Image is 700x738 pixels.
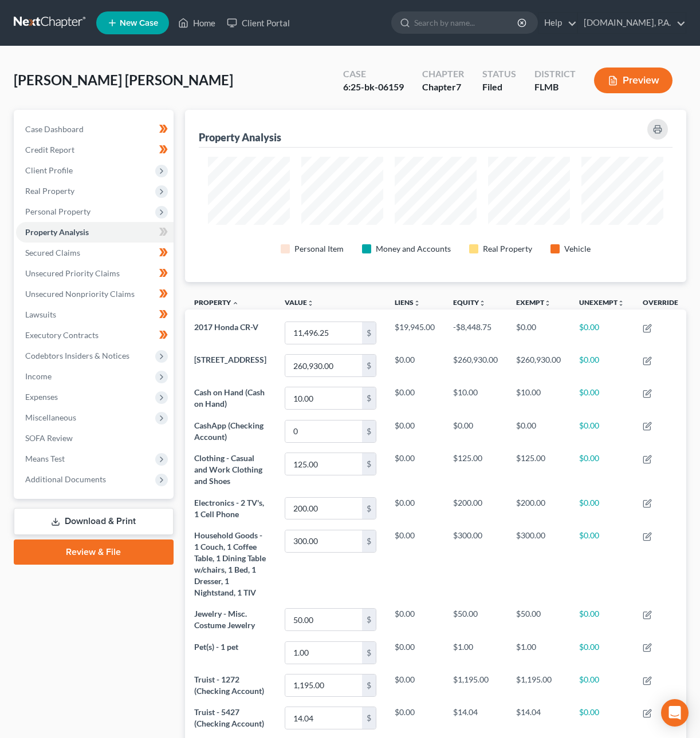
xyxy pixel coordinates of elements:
span: Unsecured Nonpriority Claims [25,289,135,299]
td: $200.00 [507,492,570,525]
a: Review & File [14,539,174,565]
td: $0.00 [570,604,634,636]
span: Miscellaneous [25,412,76,422]
td: $0.00 [386,702,444,735]
a: Credit Report [16,140,174,160]
a: Unexemptunfold_more [579,298,624,307]
div: 6:25-bk-06159 [343,81,404,94]
a: Property Analysis [16,222,174,243]
td: $19,945.00 [386,316,444,349]
div: $ [362,453,376,475]
span: Property Analysis [25,227,89,237]
td: $0.00 [507,316,570,349]
input: 0.00 [285,453,362,475]
td: $0.00 [444,415,507,447]
div: Status [482,68,516,81]
td: $0.00 [570,525,634,603]
td: $0.00 [570,350,634,382]
td: $50.00 [444,604,507,636]
a: Case Dashboard [16,119,174,140]
input: 0.00 [285,707,362,729]
span: Clothing - Casual and Work Clothing and Shoes [194,453,262,486]
td: $50.00 [507,604,570,636]
div: Real Property [483,243,532,255]
a: Lawsuits [16,304,174,325]
div: Chapter [422,81,464,94]
td: $0.00 [570,636,634,669]
td: $0.00 [386,415,444,447]
td: $1.00 [507,636,570,669]
a: Liensunfold_more [395,298,420,307]
div: $ [362,355,376,376]
td: $0.00 [386,604,444,636]
a: Help [538,13,577,33]
td: $260,930.00 [507,350,570,382]
td: $125.00 [507,448,570,492]
span: [PERSON_NAME] [PERSON_NAME] [14,72,233,88]
input: 0.00 [285,530,362,552]
td: $0.00 [570,492,634,525]
input: 0.00 [285,355,362,376]
div: $ [362,674,376,696]
span: Codebtors Insiders & Notices [25,351,129,360]
input: 0.00 [285,420,362,442]
i: unfold_more [544,300,551,307]
td: $0.00 [386,448,444,492]
td: $1.00 [444,636,507,669]
td: $125.00 [444,448,507,492]
div: Open Intercom Messenger [661,699,689,727]
a: Exemptunfold_more [516,298,551,307]
a: Valueunfold_more [285,298,314,307]
td: $0.00 [386,382,444,415]
div: Vehicle [564,243,591,255]
td: $0.00 [386,636,444,669]
div: $ [362,420,376,442]
input: 0.00 [285,322,362,344]
span: SOFA Review [25,433,73,443]
td: $0.00 [386,350,444,382]
td: $0.00 [570,669,634,701]
div: Chapter [422,68,464,81]
span: Truist - 5427 (Checking Account) [194,707,264,728]
a: Home [172,13,221,33]
td: $0.00 [386,669,444,701]
td: $14.04 [507,702,570,735]
span: Truist - 1272 (Checking Account) [194,674,264,696]
span: Personal Property [25,207,91,216]
input: Search by name... [414,12,519,33]
td: $10.00 [507,382,570,415]
div: Property Analysis [199,130,281,144]
span: New Case [120,19,158,27]
td: $14.04 [444,702,507,735]
span: Real Property [25,186,74,196]
div: $ [362,530,376,552]
input: 0.00 [285,609,362,630]
span: Cash on Hand (Cash on Hand) [194,387,265,408]
div: $ [362,609,376,630]
a: Download & Print [14,508,174,535]
span: Expenses [25,392,58,402]
i: unfold_more [307,300,314,307]
td: $300.00 [444,525,507,603]
div: $ [362,498,376,519]
a: Secured Claims [16,243,174,263]
span: CashApp (Checking Account) [194,420,264,442]
td: $1,195.00 [444,669,507,701]
a: Unsecured Nonpriority Claims [16,284,174,304]
span: Credit Report [25,145,74,154]
td: -$8,448.75 [444,316,507,349]
span: Client Profile [25,165,73,175]
td: $300.00 [507,525,570,603]
a: Equityunfold_more [453,298,486,307]
div: Filed [482,81,516,94]
td: $200.00 [444,492,507,525]
td: $1,195.00 [507,669,570,701]
a: SOFA Review [16,428,174,449]
div: $ [362,642,376,664]
span: Income [25,371,52,381]
div: Personal Item [294,243,344,255]
a: [DOMAIN_NAME], P.A. [578,13,686,33]
a: Unsecured Priority Claims [16,263,174,284]
span: 2017 Honda CR-V [194,322,258,332]
a: Property expand_less [194,298,239,307]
